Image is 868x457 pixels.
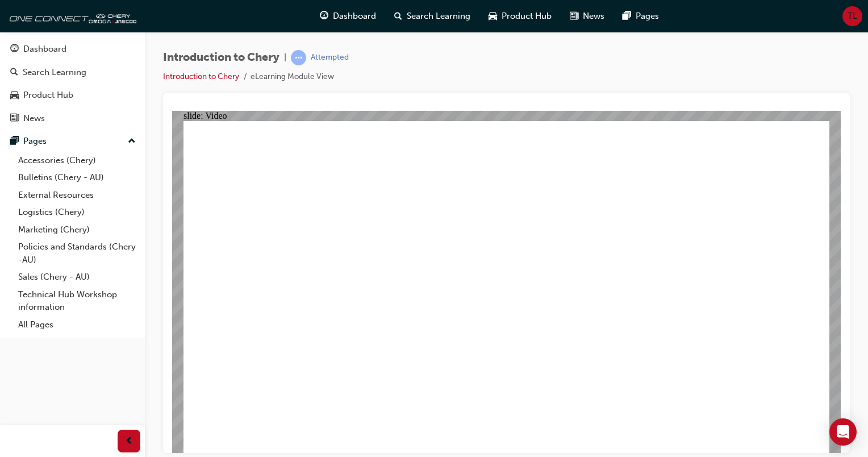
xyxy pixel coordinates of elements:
[10,90,19,101] span: car-icon
[14,286,140,316] a: Technical Hub Workshop information
[23,89,73,102] div: Product Hub
[570,9,578,23] span: news-icon
[502,10,552,23] span: Product Hub
[291,50,306,65] span: learningRecordVerb_ATTEMPT-icon
[311,5,385,28] a: guage-iconDashboard
[5,108,140,129] a: News
[5,131,140,152] button: Pages
[251,70,334,84] li: eLearning Module View
[23,135,47,148] div: Pages
[333,10,376,23] span: Dashboard
[14,316,140,334] a: All Pages
[489,9,497,23] span: car-icon
[10,136,19,147] span: pages-icon
[163,51,279,64] span: Introduction to Chery
[284,51,286,64] span: |
[14,169,140,186] a: Bulletins (Chery - AU)
[623,9,631,23] span: pages-icon
[14,203,140,221] a: Logistics (Chery)
[394,9,402,23] span: search-icon
[10,44,19,55] span: guage-icon
[848,10,857,23] span: TL
[479,5,561,28] a: car-iconProduct Hub
[163,72,239,81] a: Introduction to Chery
[23,112,45,125] div: News
[5,62,140,83] a: Search Learning
[842,6,862,26] button: TL
[5,85,140,106] a: Product Hub
[14,221,140,239] a: Marketing (Chery)
[14,186,140,204] a: External Resources
[125,434,133,448] span: prev-icon
[829,418,857,446] div: Open Intercom Messenger
[583,10,604,23] span: News
[5,39,140,60] a: Dashboard
[5,36,140,131] button: DashboardSearch LearningProduct HubNews
[561,5,614,28] a: news-iconNews
[10,68,18,78] span: search-icon
[128,134,136,149] span: up-icon
[320,9,328,23] span: guage-icon
[14,268,140,286] a: Sales (Chery - AU)
[636,10,659,23] span: Pages
[385,5,479,28] a: search-iconSearch Learning
[10,114,19,124] span: news-icon
[14,238,140,268] a: Policies and Standards (Chery -AU)
[614,5,668,28] a: pages-iconPages
[6,5,136,27] img: oneconnect
[311,52,349,63] div: Attempted
[23,66,86,79] div: Search Learning
[23,43,66,56] div: Dashboard
[407,10,470,23] span: Search Learning
[14,152,140,169] a: Accessories (Chery)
